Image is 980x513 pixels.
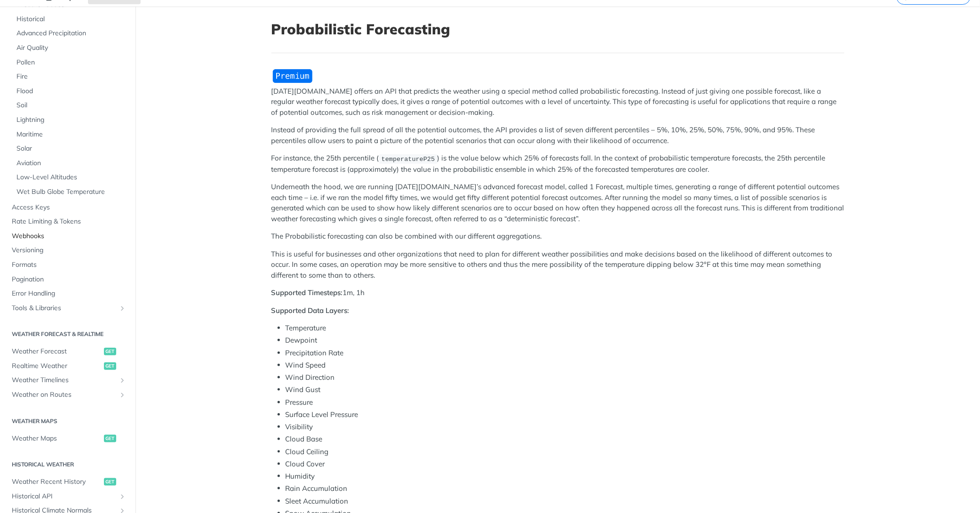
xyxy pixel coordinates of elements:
[7,373,128,387] a: Weather TimelinesShow subpages for Weather Timelines
[12,185,128,199] a: Wet Bulb Globe Temperature
[12,217,126,226] span: Rate Limiting & Tokens
[12,113,128,127] a: Lightning
[7,460,128,469] h2: Historical Weather
[7,432,128,446] a: Weather Mapsget
[271,306,350,315] strong: Supported Data Layers:
[12,128,128,142] a: Maritime
[16,43,126,53] span: Air Quality
[286,459,845,470] li: Cloud Cover
[7,301,128,315] a: Tools & LibrariesShow subpages for Tools & Libraries
[286,483,845,494] li: Rain Accumulation
[16,130,126,139] span: Maritime
[271,288,343,297] strong: Supported Timesteps:
[12,289,126,298] span: Error Handling
[12,275,126,284] span: Pagination
[12,376,116,385] span: Weather Timelines
[104,348,116,355] span: get
[12,56,128,70] a: Pollen
[286,471,845,482] li: Humidity
[12,347,102,356] span: Weather Forecast
[286,335,845,346] li: Dewpoint
[104,362,116,370] span: get
[16,101,126,110] span: Soil
[12,170,128,184] a: Low-Level Altitudes
[16,15,126,24] span: Historical
[286,434,845,445] li: Cloud Base
[16,115,126,125] span: Lightning
[286,360,845,371] li: Wind Speed
[16,159,126,168] span: Aviation
[7,388,128,402] a: Weather on RoutesShow subpages for Weather on Routes
[7,229,128,243] a: Webhooks
[271,153,845,175] p: For instance, the 25th percentile ( ) is the value below which 25% of forecasts fall. In the cont...
[12,203,126,212] span: Access Keys
[12,361,102,371] span: Realtime Weather
[271,231,845,242] p: The Probabilistic forecasting can also be combined with our different aggregations.
[7,258,128,272] a: Formats
[12,12,128,26] a: Historical
[271,125,845,146] p: Instead of providing the full spread of all the potential outcomes, the API provides a list of se...
[286,397,845,408] li: Pressure
[7,475,128,489] a: Weather Recent Historyget
[16,58,126,67] span: Pollen
[16,72,126,81] span: Fire
[16,173,126,182] span: Low-Level Altitudes
[7,345,128,359] a: Weather Forecastget
[119,493,126,500] button: Show subpages for Historical API
[12,26,128,40] a: Advanced Precipitation
[271,182,845,224] p: Underneath the hood, we are running [DATE][DOMAIN_NAME]’s advanced forecast model, called 1 Forec...
[286,447,845,457] li: Cloud Ceiling
[7,489,128,504] a: Historical APIShow subpages for Historical API
[12,304,116,313] span: Tools & Libraries
[119,305,126,312] button: Show subpages for Tools & Libraries
[12,246,126,255] span: Versioning
[7,215,128,229] a: Rate Limiting & Tokens
[271,21,845,38] h1: Probabilistic Forecasting
[286,496,845,507] li: Sleet Accumulation
[271,288,845,298] p: 1m, 1h
[7,200,128,215] a: Access Keys
[104,435,116,442] span: get
[104,478,116,486] span: get
[12,142,128,156] a: Solar
[382,155,435,162] span: temperatureP25
[286,409,845,420] li: Surface Level Pressure
[12,98,128,112] a: Soil
[12,84,128,98] a: Flood
[286,385,845,395] li: Wind Gust
[12,434,102,443] span: Weather Maps
[7,273,128,287] a: Pagination
[119,391,126,399] button: Show subpages for Weather on Routes
[12,390,116,400] span: Weather on Routes
[7,243,128,257] a: Versioning
[12,232,126,241] span: Webhooks
[119,377,126,384] button: Show subpages for Weather Timelines
[16,187,126,197] span: Wet Bulb Globe Temperature
[7,330,128,338] h2: Weather Forecast & realtime
[16,87,126,96] span: Flood
[16,144,126,153] span: Solar
[12,156,128,170] a: Aviation
[286,422,845,433] li: Visibility
[16,29,126,38] span: Advanced Precipitation
[12,70,128,84] a: Fire
[7,417,128,425] h2: Weather Maps
[12,477,102,487] span: Weather Recent History
[286,323,845,334] li: Temperature
[286,348,845,359] li: Precipitation Rate
[7,359,128,373] a: Realtime Weatherget
[286,372,845,383] li: Wind Direction
[12,492,116,501] span: Historical API
[12,41,128,55] a: Air Quality
[7,287,128,301] a: Error Handling
[12,260,126,270] span: Formats
[271,86,845,118] p: [DATE][DOMAIN_NAME] offers an API that predicts the weather using a special method called probabi...
[271,249,845,281] p: This is useful for businesses and other organizations that need to plan for different weather pos...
